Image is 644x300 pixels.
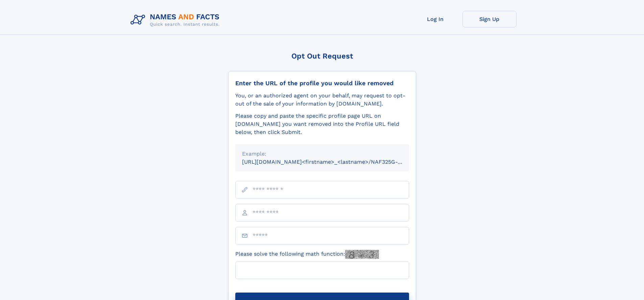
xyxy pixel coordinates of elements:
[408,11,462,27] a: Log In
[235,250,379,259] label: Please solve the following math function:
[235,79,409,87] div: Enter the URL of the profile you would like removed
[128,11,225,29] img: Logo Names and Facts
[228,52,416,60] div: Opt Out Request
[242,159,422,165] small: [URL][DOMAIN_NAME]<firstname>_<lastname>/NAF325G-xxxxxxxx
[235,112,409,136] div: Please copy and paste the specific profile page URL on [DOMAIN_NAME] you want removed into the Pr...
[242,150,402,158] div: Example:
[462,11,517,27] a: Sign Up
[235,92,409,108] div: You, or an authorized agent on your behalf, may request to opt-out of the sale of your informatio...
